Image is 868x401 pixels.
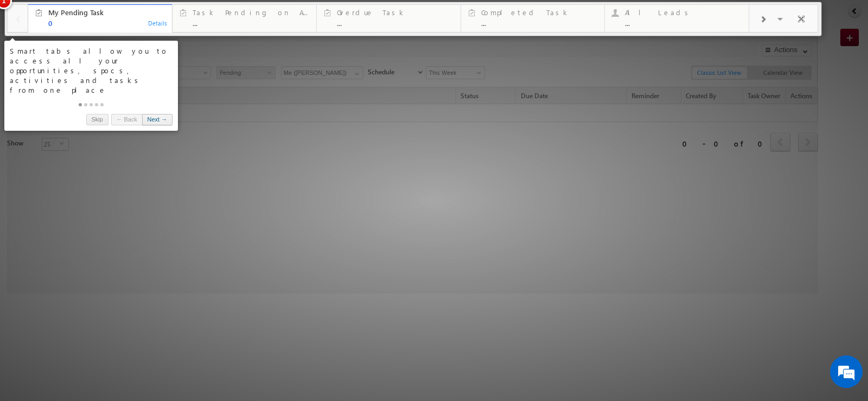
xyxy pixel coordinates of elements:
[604,5,749,32] a: All Leads...
[28,3,173,33] a: My Pending Task0Details
[48,8,165,17] div: My Pending Task
[111,114,142,125] a: ← Back
[481,19,598,27] div: ...
[193,8,310,17] div: Task Pending on Admin
[337,8,454,17] div: Overdue Task
[172,5,317,32] a: Task Pending on Admin...
[337,19,454,27] div: ...
[48,19,165,27] div: 0
[148,18,168,28] div: Details
[625,8,742,17] div: All Leads
[316,5,461,32] a: Overdue Task...
[10,46,173,95] div: Smart tabs allow you to access all your opportunities, spocs, activities and tasks from one place
[461,5,605,32] a: Completed Task...
[625,19,742,27] div: ...
[193,19,310,27] div: ...
[86,114,108,125] a: Skip
[481,8,598,17] div: Completed Task
[142,114,173,125] a: Next →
